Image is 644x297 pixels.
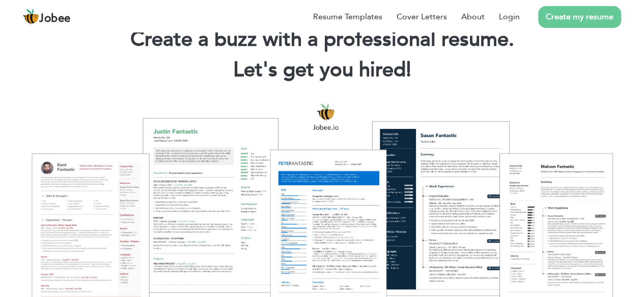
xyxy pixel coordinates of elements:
[397,11,447,23] a: Cover Letters
[23,9,39,25] img: jobee.io
[15,26,629,53] h1: Create a buzz with a professional resume.
[461,11,485,23] a: About
[406,56,411,84] span: |
[23,9,71,25] a: Jobee
[15,57,629,83] h2: Let's
[313,11,382,23] a: Resume Templates
[538,6,621,28] a: Create my resume
[39,13,71,24] span: Jobee
[499,11,520,23] a: Login
[283,56,411,84] span: get you hired!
